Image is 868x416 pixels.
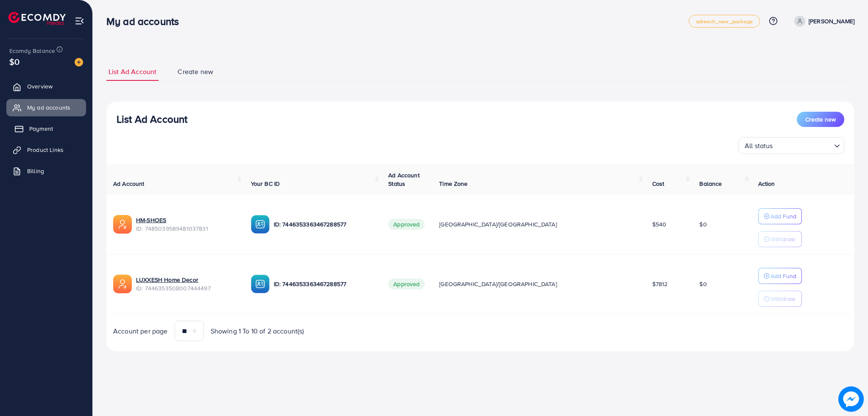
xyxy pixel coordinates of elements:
[738,137,844,154] div: Search for option
[274,279,375,289] p: ID: 7446353363467288577
[388,219,425,230] span: Approved
[439,280,557,288] span: [GEOGRAPHIC_DATA]/[GEOGRAPHIC_DATA]
[838,386,864,412] img: image
[758,208,802,224] button: Add Fund
[771,234,795,244] p: Withdraw
[699,220,707,229] span: $0
[27,82,53,91] span: Overview
[75,16,84,26] img: menu
[27,103,70,112] span: My ad accounts
[113,179,145,188] span: Ad Account
[106,15,186,28] h3: My ad accounts
[113,275,132,293] img: ic-ads-acc.e4c84228.svg
[758,179,775,188] span: Action
[776,138,831,152] input: Search for option
[9,55,19,68] span: $0
[758,268,802,284] button: Add Fund
[27,146,64,154] span: Product Links
[743,140,775,152] span: All status
[136,216,237,233] div: <span class='underline'>HM-SHOES</span></br>7485039589481037831
[805,115,836,124] span: Create new
[6,141,86,158] a: Product Links
[6,99,86,116] a: My ad accounts
[29,124,53,133] span: Payment
[113,215,132,234] img: ic-ads-acc.e4c84228.svg
[771,211,796,221] p: Add Fund
[136,275,237,284] a: LUXXESH Home Decor
[108,67,156,77] span: List Ad Account
[388,171,420,188] span: Ad Account Status
[6,163,86,179] a: Billing
[6,120,86,137] a: Payment
[75,58,83,66] img: image
[699,280,707,288] span: $0
[211,326,304,336] span: Showing 1 To 10 of 2 account(s)
[797,112,844,127] button: Create new
[696,19,753,24] span: adreach_new_package
[758,291,802,307] button: Withdraw
[6,78,86,95] a: Overview
[652,220,667,229] span: $540
[652,179,665,188] span: Cost
[251,275,270,293] img: ic-ba-acc.ded83a64.svg
[388,278,425,289] span: Approved
[251,179,280,188] span: Your BC ID
[652,280,668,288] span: $7812
[699,179,722,188] span: Balance
[136,275,237,293] div: <span class='underline'>LUXXESH Home Decor</span></br>7446353508007444497
[439,220,557,229] span: [GEOGRAPHIC_DATA]/[GEOGRAPHIC_DATA]
[791,16,854,27] a: [PERSON_NAME]
[809,16,854,26] p: [PERSON_NAME]
[8,12,66,25] img: logo
[251,215,270,234] img: ic-ba-acc.ded83a64.svg
[9,47,55,55] span: Ecomdy Balance
[117,113,187,125] h3: List Ad Account
[136,284,237,292] span: ID: 7446353508007444497
[274,219,375,229] p: ID: 7446353363467288577
[689,15,760,28] a: adreach_new_package
[136,224,237,233] span: ID: 7485039589481037831
[758,231,802,247] button: Withdraw
[136,216,237,224] a: HM-SHOES
[27,167,44,175] span: Billing
[178,67,213,77] span: Create new
[113,326,168,336] span: Account per page
[439,179,467,188] span: Time Zone
[771,294,795,304] p: Withdraw
[771,271,796,281] p: Add Fund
